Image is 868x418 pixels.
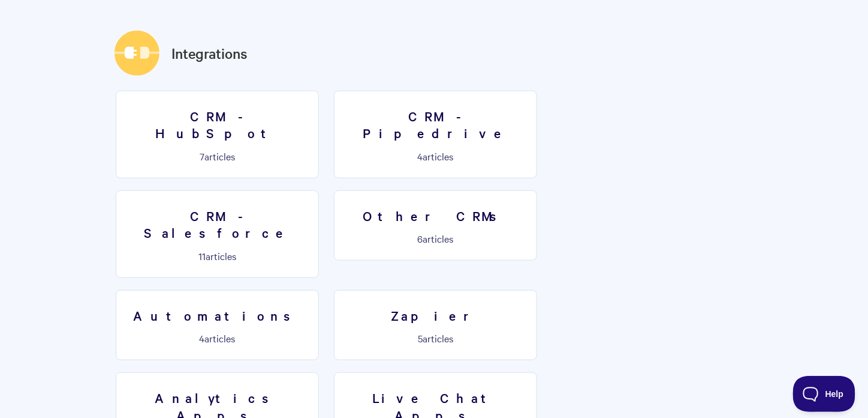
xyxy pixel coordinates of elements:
h3: CRM - Pipedrive [342,108,529,142]
span: 6 [418,232,423,245]
p: articles [342,333,529,344]
a: Other CRMs 6articles [334,190,537,261]
span: 5 [418,332,423,345]
p: articles [123,151,311,162]
span: 7 [200,150,204,163]
h3: CRM - Salesforce [123,207,311,241]
iframe: Toggle Customer Support [793,376,856,412]
span: 4 [199,332,204,345]
a: CRM - HubSpot 7articles [116,91,319,178]
a: CRM - Pipedrive 4articles [334,91,537,178]
p: articles [123,250,311,261]
span: 11 [198,249,206,262]
span: 4 [418,150,423,163]
h3: Other CRMs [342,207,529,225]
a: Automations 4articles [116,290,319,361]
a: Integrations [171,43,248,64]
a: Zapier 5articles [334,290,537,361]
p: articles [123,333,311,344]
p: articles [342,151,529,162]
a: CRM - Salesforce 11articles [116,190,319,278]
h3: Zapier [342,307,529,324]
h3: Automations [123,307,311,324]
h3: CRM - HubSpot [123,108,311,142]
p: articles [342,233,529,244]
